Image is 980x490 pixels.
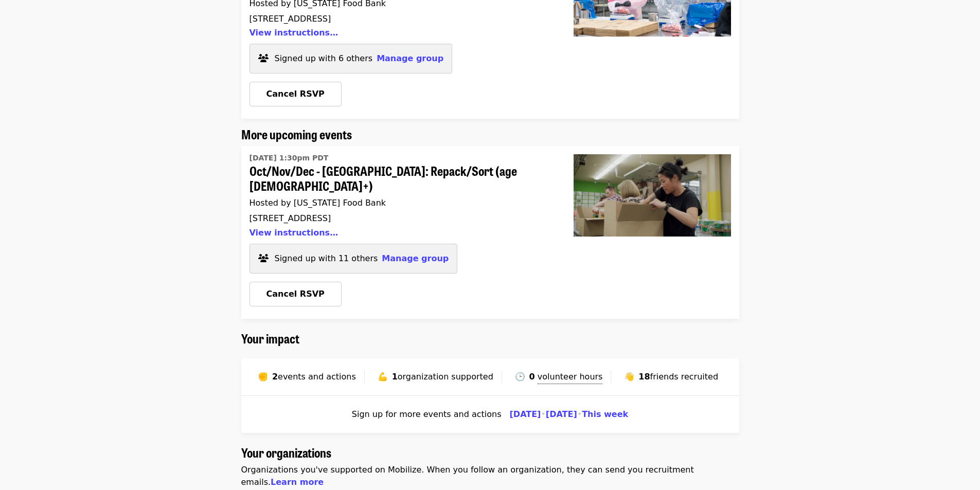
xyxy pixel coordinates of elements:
[574,154,731,237] img: Oct/Nov/Dec - Portland: Repack/Sort (age 8+)
[275,53,373,63] span: Signed up with 6 others
[382,253,449,263] span: Manage group
[515,372,525,382] span: clock face three o'clock emoji
[250,228,338,238] button: View instructions…
[272,372,278,382] strong: 2
[510,409,541,419] a: [DATE]
[398,372,493,382] span: organization supported
[624,372,634,382] span: waving hand emoji
[278,372,356,382] span: events and actions
[565,146,739,319] a: Oct/Nov/Dec - Portland: Repack/Sort (age 8+)
[250,28,338,38] button: View instructions…
[258,53,269,63] i: users icon
[577,409,582,419] span: •
[250,82,342,106] button: Cancel RSVP
[378,372,388,382] span: flexed biceps emoji
[650,372,719,382] span: friends recruited
[271,477,324,487] a: Learn more
[352,408,502,421] span: Sign up for more events and actions
[258,372,268,382] span: raised fist emoji
[241,329,299,347] span: Your impact
[250,282,342,306] button: Cancel RSVP
[535,372,603,384] span: Includes shifts from all organizations you've supported through Mobilize. Calculated based on shi...
[250,213,549,223] div: [STREET_ADDRESS]
[582,409,628,419] a: This week
[546,409,577,419] a: [DATE]
[250,14,549,24] div: [STREET_ADDRESS]
[250,150,549,244] a: Oct/Nov/Dec - Portland: Repack/Sort (age 8+)
[266,289,325,299] span: Cancel RSVP
[541,409,545,419] span: •
[250,198,386,208] span: Hosted by [US_STATE] Food Bank
[275,253,378,263] span: Signed up with 11 others
[392,372,398,382] strong: 1
[638,372,650,382] strong: 18
[377,52,443,65] button: Manage group
[241,443,331,461] span: Your organizations
[241,125,352,143] span: More upcoming events
[266,89,325,99] span: Cancel RSVP
[250,153,329,164] time: [DATE] 1:30pm PDT
[382,252,449,265] button: Manage group
[241,465,694,487] span: Organizations you've supported on Mobilize. When you follow an organization, they can send you re...
[529,372,535,382] strong: 0
[538,372,603,382] span: volunteer hours
[377,53,443,63] span: Manage group
[258,253,269,263] i: users icon
[250,164,549,193] span: Oct/Nov/Dec - [GEOGRAPHIC_DATA]: Repack/Sort (age [DEMOGRAPHIC_DATA]+)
